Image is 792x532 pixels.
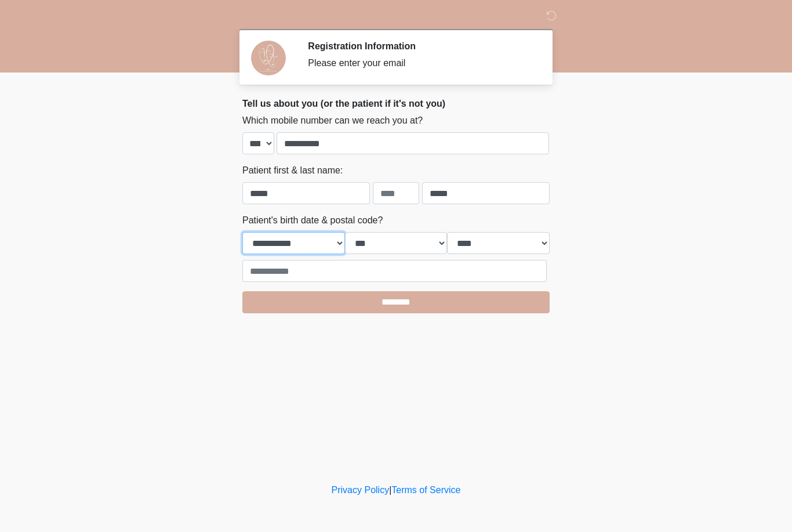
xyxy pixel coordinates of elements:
h2: Tell us about you (or the patient if it's not you) [242,98,550,109]
label: Which mobile number can we reach you at? [242,114,423,128]
a: Privacy Policy [332,485,390,495]
label: Patient's birth date & postal code? [242,213,383,227]
img: DM Wellness & Aesthetics Logo [231,9,246,23]
a: | [389,485,391,495]
h2: Registration Information [308,41,532,52]
div: Please enter your email [308,56,532,70]
img: Agent Avatar [251,41,286,75]
label: Patient first & last name: [242,164,343,178]
a: Terms of Service [391,485,460,495]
